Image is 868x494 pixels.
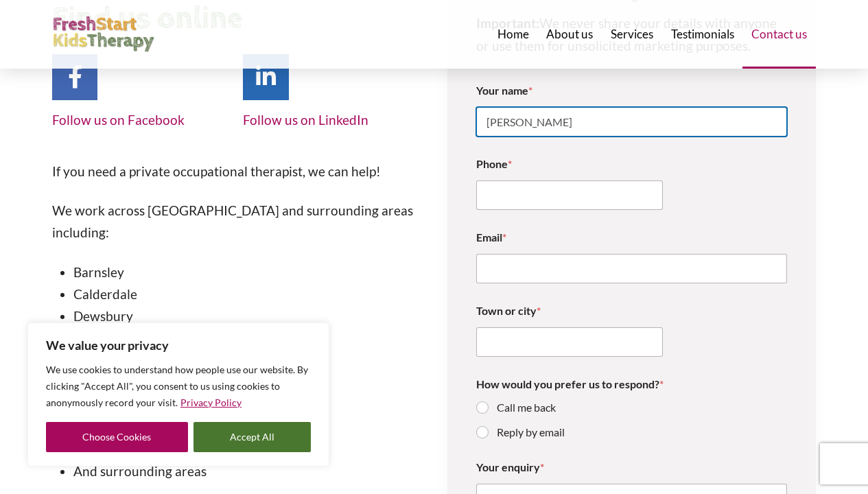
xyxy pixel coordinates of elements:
[671,28,734,40] span: Testimonials
[46,362,311,411] p: We use cookies to understand how people use our website. By clicking "Accept All", you consent to...
[46,422,188,452] button: Choose Cookies
[476,84,788,97] label: Your name
[193,422,312,452] button: Accept All
[52,200,421,244] p: We work across [GEOGRAPHIC_DATA] and surrounding areas including:
[489,425,565,440] label: Reply by email
[52,16,155,53] img: FreshStart Kids Therapy logo
[476,231,788,244] label: Email
[489,401,556,415] label: Call me back
[476,377,664,390] legend: How would you prefer us to respond?
[476,460,788,473] label: Your enquiry
[476,157,788,170] label: Phone
[52,112,185,128] a: Follow us on Facebook
[52,161,421,183] p: If you need a private occupational therapist, we can help!
[73,460,421,482] li: And surrounding areas
[180,396,242,409] a: Privacy Policy
[476,304,788,317] label: Town or city
[46,337,311,353] p: We value your privacy
[73,283,421,305] li: Calderdale
[243,112,368,128] a: Follow us on LinkedIn
[73,261,421,283] li: Barnsley
[497,28,529,40] span: Home
[546,28,593,40] span: About us
[611,28,653,40] span: Services
[73,305,421,327] li: Dewsbury
[751,28,807,40] span: Contact us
